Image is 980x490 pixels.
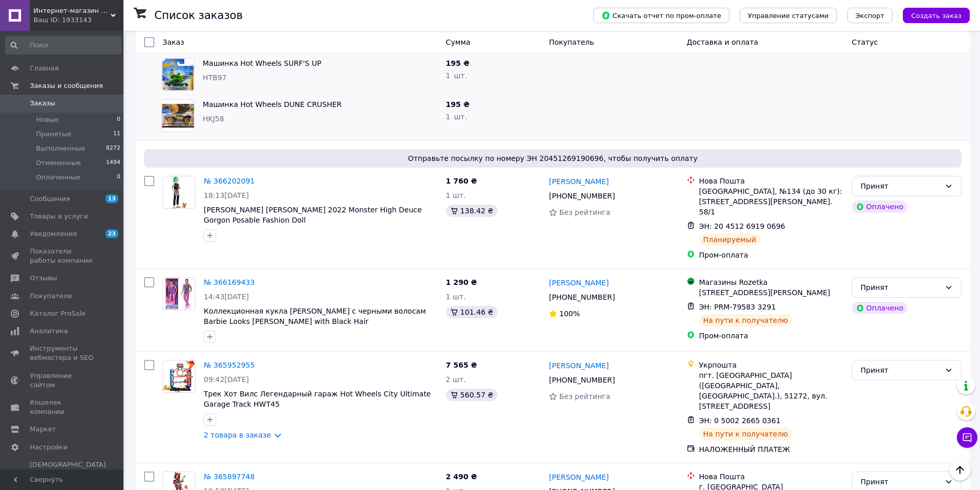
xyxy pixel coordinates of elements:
[154,9,243,22] h1: Список заказов
[949,459,971,481] button: Наверх
[852,38,878,46] span: Статус
[699,303,776,311] span: ЭН: PRM-79583 3291
[204,191,249,199] span: 18:13[DATE]
[30,460,106,488] span: [DEMOGRAPHIC_DATA] и счета
[30,81,103,90] span: Заказы и сообщения
[163,277,195,310] a: Фото товару
[699,250,844,260] div: Пром-оплата
[549,472,609,482] a: [PERSON_NAME]
[957,427,977,448] button: Чат с покупателем
[852,201,907,213] div: Оплачено
[549,278,609,288] a: [PERSON_NAME]
[903,8,970,23] button: Создать заказ
[446,205,497,217] div: 138.42 ₴
[446,293,466,301] span: 1 шт.
[204,307,426,325] a: Коллекционная кукла [PERSON_NAME] с черными волосам Barbie Looks [PERSON_NAME] with Black Hair
[5,36,121,55] input: Поиск
[699,416,781,425] span: ЭН: 0 5002 2665 0361
[699,277,844,287] div: Магазины Rozetka
[446,59,470,67] span: 195 ₴
[30,99,55,108] span: Заказы
[446,361,477,369] span: 7 565 ₴
[446,191,466,199] span: 1 шт.
[203,115,224,123] span: HKJ58
[699,222,786,230] span: ЭН: 20 4512 6919 0696
[30,425,56,434] span: Маркет
[861,476,940,487] div: Принят
[203,100,342,108] a: Машинка Hot Wheels DUNE CRUSHER
[33,15,123,25] div: Ваш ID: 1933143
[36,115,59,124] span: Новые
[446,306,497,318] div: 101.46 ₴
[699,233,760,246] div: Планируемый
[148,153,957,164] span: Отправьте посылку по номеру ЭН 20451269190696, чтобы получить оплату
[204,293,249,301] span: 14:43[DATE]
[33,6,111,15] span: Интернет-магазин Kidi-land
[549,176,609,187] a: [PERSON_NAME]
[204,390,431,408] a: Трек Хот Вилс Легендарный гараж Hot Wheels City Ultimate Garage Track HWT45
[162,59,194,90] img: Фото товару
[446,473,477,481] span: 2 490 ₴
[36,158,81,168] span: Отмененные
[549,360,609,371] a: [PERSON_NAME]
[204,206,422,224] a: [PERSON_NAME] [PERSON_NAME] 2022 Monster High Deuce Gorgon Posable Fashion Doll
[547,290,617,304] div: [PHONE_NUMBER]
[163,360,195,393] a: Фото товару
[699,314,792,326] div: На пути к получателю
[861,365,940,376] div: Принят
[856,12,884,20] span: Экспорт
[748,12,829,20] span: Управление статусами
[446,71,467,80] span: 1 шт.
[30,212,88,221] span: Товары и услуги
[30,344,95,362] span: Инструменты вебмастера и SEO
[911,12,961,20] span: Создать заказ
[740,8,837,23] button: Управление статусами
[162,104,194,128] img: Фото товару
[699,428,792,440] div: На пути к получателю
[30,398,95,416] span: Кошелек компании
[893,11,970,19] a: Создать заказ
[559,310,580,318] span: 100%
[699,331,844,341] div: Пром-оплата
[559,392,610,401] span: Без рейтинга
[847,8,893,23] button: Экспорт
[699,370,844,411] div: пгт. [GEOGRAPHIC_DATA] ([GEOGRAPHIC_DATA], [GEOGRAPHIC_DATA].), 51272, вул. [STREET_ADDRESS]
[446,100,470,108] span: 195 ₴
[203,59,322,67] a: Машинка Hot Wheels SURF'S UP
[446,389,497,401] div: 560.57 ₴
[549,38,594,46] span: Покупатель
[204,177,255,185] a: № 366202091
[30,443,67,452] span: Настройки
[699,360,844,370] div: Укрпошта
[861,180,940,192] div: Принят
[30,247,95,265] span: Показатели работы компании
[30,292,72,301] span: Покупатели
[36,130,72,139] span: Принятые
[446,113,467,121] span: 1 шт.
[547,189,617,203] div: [PHONE_NUMBER]
[446,278,477,286] span: 1 290 ₴
[105,194,118,203] span: 13
[30,326,68,336] span: Аналитика
[861,282,940,293] div: Принят
[699,176,844,186] div: Нова Пошта
[852,302,907,314] div: Оплачено
[117,115,120,124] span: 0
[30,194,70,204] span: Сообщения
[163,360,195,392] img: Фото товару
[166,278,192,310] img: Фото товару
[699,444,844,455] div: НАЛОЖЕННЫЙ ПЛАТЕЖ
[593,8,729,23] button: Скачать отчет по пром-оплате
[204,375,249,384] span: 09:42[DATE]
[601,11,721,20] span: Скачать отчет по пром-оплате
[106,158,120,168] span: 1494
[30,229,77,239] span: Уведомления
[699,287,844,298] div: [STREET_ADDRESS][PERSON_NAME]
[446,177,477,185] span: 1 760 ₴
[163,38,184,46] span: Заказ
[106,144,120,153] span: 8272
[30,274,57,283] span: Отзывы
